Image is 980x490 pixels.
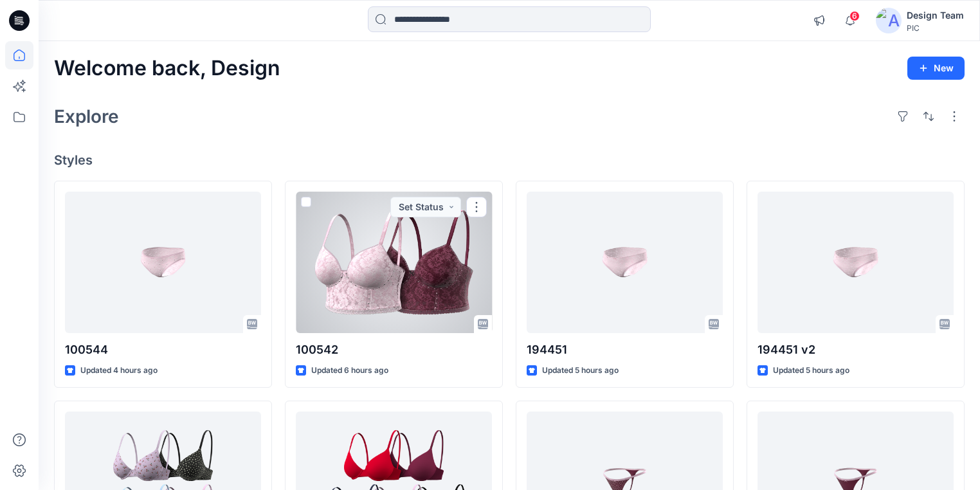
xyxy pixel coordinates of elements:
[527,192,723,333] a: 194451
[758,192,954,333] a: 194451 v2
[773,364,849,377] p: Updated 5 hours ago
[311,364,388,377] p: Updated 6 hours ago
[542,364,619,377] p: Updated 5 hours ago
[54,152,965,168] h4: Styles
[876,8,902,33] img: avatar
[296,341,492,359] p: 100542
[907,8,964,23] div: Design Team
[65,192,261,333] a: 100544
[80,364,158,377] p: Updated 4 hours ago
[527,341,723,359] p: 194451
[849,11,860,21] span: 6
[907,57,965,80] button: New
[54,57,280,80] h2: Welcome back, Design
[907,23,964,33] div: PIC
[65,341,261,359] p: 100544
[758,341,954,359] p: 194451 v2
[54,106,119,127] h2: Explore
[296,192,492,333] a: 100542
